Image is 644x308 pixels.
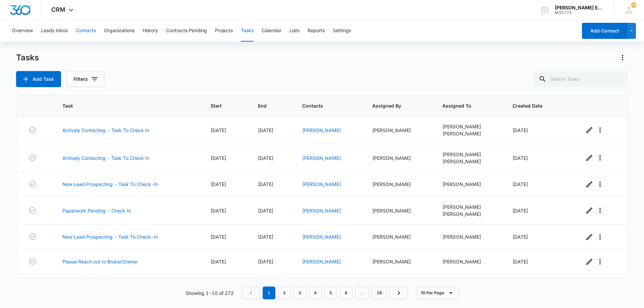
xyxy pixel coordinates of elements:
a: [PERSON_NAME] [302,181,341,187]
span: [DATE] [211,234,226,240]
div: [PERSON_NAME] [442,158,496,165]
span: [DATE] [258,127,273,133]
button: Leads Inbox [41,20,68,42]
a: Page 5 [324,287,337,299]
span: [DATE] [513,208,528,213]
div: [PERSON_NAME] [372,207,426,214]
button: Settings [333,20,351,42]
span: End [258,102,276,109]
button: Reports [308,20,325,42]
button: Filters [66,71,104,87]
button: Overview [12,20,33,42]
span: [DATE] [258,259,273,264]
span: [DATE] [211,127,226,133]
a: Paperwork Pending - Check In [62,207,131,214]
span: [DATE] [513,259,528,264]
a: [PERSON_NAME] [302,127,341,133]
span: [DATE] [258,208,273,213]
nav: Pagination [242,287,408,299]
span: Task [62,102,185,109]
button: Add Contact [582,23,627,39]
a: New Lead Prospecting - Task To Check-In [62,233,158,240]
button: Contracts Pending [166,20,207,42]
div: [PERSON_NAME] [442,210,496,218]
button: Contacts [76,20,96,42]
span: Assigned To [442,102,487,109]
span: [DATE] [211,155,226,161]
span: Contacts [302,102,346,109]
button: Projects [215,20,233,42]
input: Search Tasks [533,71,628,87]
h1: Tasks [16,53,39,63]
span: [DATE] [513,181,528,187]
span: [DATE] [258,234,273,240]
span: [DATE] [258,181,273,187]
button: Organizations [104,20,135,42]
span: [DATE] [513,155,528,161]
button: Lists [289,20,300,42]
span: [DATE] [211,259,226,264]
span: Created Date [513,102,558,109]
a: Page 3 [293,287,306,299]
button: Tasks [241,20,254,42]
button: History [143,20,158,42]
a: Please Reach out to Broker/Owner [62,258,138,265]
div: [PERSON_NAME] [442,233,496,240]
span: 35 [631,2,636,8]
div: [PERSON_NAME] [372,258,426,265]
span: [DATE] [211,208,226,213]
a: New Lead Prospecting - Task To Check-In [62,181,158,188]
button: Add Task [16,71,61,87]
a: Page 28 [372,287,387,299]
button: Calendar [262,20,281,42]
div: [PERSON_NAME] [442,130,496,137]
a: [PERSON_NAME] [302,259,341,264]
div: account name [555,5,604,10]
a: [PERSON_NAME] [302,155,341,161]
div: [PERSON_NAME] [442,181,496,188]
span: Start [211,102,232,109]
span: [DATE] [211,181,226,187]
div: [PERSON_NAME] [442,123,496,130]
div: notifications count [631,2,636,8]
div: account id [555,10,604,15]
span: [DATE] [513,234,528,240]
span: [DATE] [258,155,273,161]
a: Page 6 [340,287,353,299]
a: Next Page [390,287,408,299]
div: [PERSON_NAME] [372,181,426,188]
button: 10 Per Page [416,287,459,299]
div: [PERSON_NAME] [442,203,496,210]
a: Page 4 [309,287,322,299]
a: Actively Contacting - Task To Check In [62,155,149,162]
a: Actively Contacting - Task To Check In [62,127,149,134]
div: [PERSON_NAME] [442,151,496,158]
div: [PERSON_NAME] [372,155,426,162]
a: [PERSON_NAME] [302,208,341,213]
div: [PERSON_NAME] [372,233,426,240]
a: Page 2 [278,287,291,299]
button: Actions [617,52,628,63]
em: 1 [263,287,275,299]
span: [DATE] [513,127,528,133]
div: [PERSON_NAME] [372,127,426,134]
a: [PERSON_NAME] [302,234,341,240]
div: [PERSON_NAME] [442,258,496,265]
p: Showing 1-10 of 272 [185,290,234,297]
span: Assigned By [372,102,417,109]
span: CRM [51,6,65,13]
